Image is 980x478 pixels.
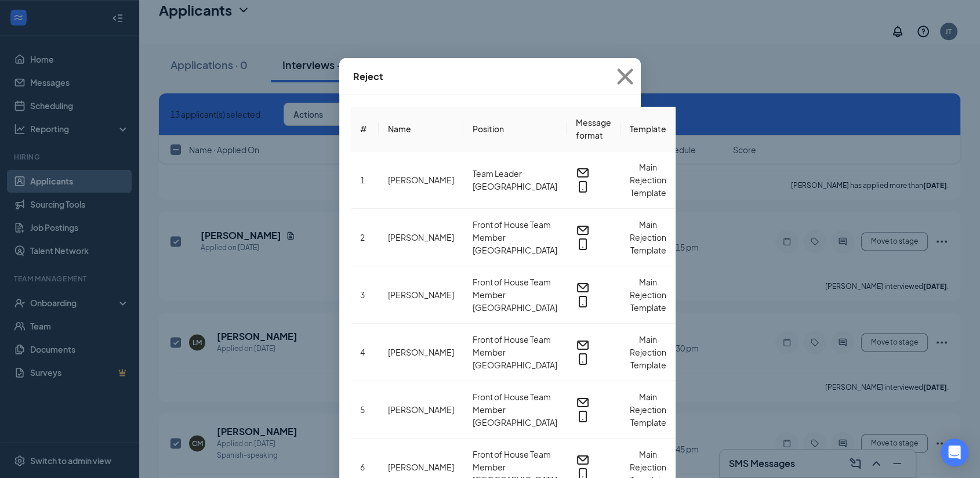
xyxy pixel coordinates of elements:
[379,151,463,209] td: [PERSON_NAME]
[609,58,641,95] button: Close
[360,404,365,415] span: 5
[576,453,590,467] svg: Email
[473,244,557,256] span: [GEOGRAPHIC_DATA]
[630,334,666,370] span: Main Rejection Template
[473,167,557,180] span: Team Leader
[360,289,365,300] span: 3
[567,107,620,151] th: Message format
[941,439,968,466] div: Open Intercom Messenger
[630,392,666,428] span: Main Rejection Template
[630,333,666,371] button: Main Rejection Template
[630,276,666,314] button: Main Rejection Template
[379,324,463,381] td: [PERSON_NAME]
[576,352,590,366] svg: MobileSms
[473,333,557,358] span: Front of House Team Member
[473,218,557,244] span: Front of House Team Member
[473,448,557,473] span: Front of House Team Member
[360,232,365,242] span: 2
[630,162,666,198] span: Main Rejection Template
[630,161,666,199] button: Main Rejection Template
[630,218,666,256] button: Main Rejection Template
[473,390,557,416] span: Front of House Team Member
[609,61,641,92] svg: Cross
[379,209,463,266] td: [PERSON_NAME]
[360,175,365,185] span: 1
[576,295,590,309] svg: MobileSms
[576,223,590,237] svg: Email
[473,358,557,371] span: [GEOGRAPHIC_DATA]
[463,107,567,151] th: Position
[473,180,557,193] span: [GEOGRAPHIC_DATA]
[360,347,365,357] span: 4
[576,281,590,295] svg: Email
[576,166,590,180] svg: Email
[360,462,365,472] span: 6
[473,416,557,429] span: [GEOGRAPHIC_DATA]
[351,107,379,151] th: #
[473,301,557,314] span: [GEOGRAPHIC_DATA]
[576,338,590,352] svg: Email
[379,266,463,324] td: [PERSON_NAME]
[576,396,590,410] svg: Email
[630,277,666,313] span: Main Rejection Template
[379,381,463,439] td: [PERSON_NAME]
[473,276,557,301] span: Front of House Team Member
[576,237,590,251] svg: MobileSms
[353,70,383,83] div: Reject
[630,390,666,429] button: Main Rejection Template
[620,107,676,151] th: Template
[630,219,666,255] span: Main Rejection Template
[576,410,590,423] svg: MobileSms
[576,180,590,194] svg: MobileSms
[379,107,463,151] th: Name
